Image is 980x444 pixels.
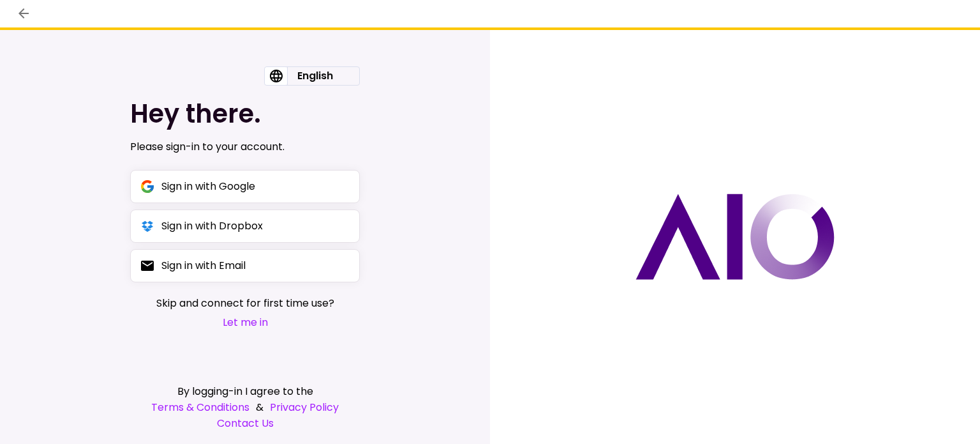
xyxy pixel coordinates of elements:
a: Contact Us [130,415,360,431]
div: English [287,67,343,85]
span: Skip and connect for first time use? [156,295,334,311]
div: Sign in with Dropbox [161,218,263,234]
img: AIO logo [635,194,835,280]
a: Terms & Conditions [151,399,249,415]
div: Please sign-in to your account. [130,139,360,155]
button: back [13,3,34,24]
div: Sign in with Email [161,257,246,273]
div: By logging-in I agree to the [130,383,360,399]
div: & [130,399,360,415]
div: Sign in with Google [161,178,255,194]
button: Let me in [156,314,334,330]
button: Sign in with Email [130,249,360,282]
a: Privacy Policy [270,399,339,415]
button: Sign in with Dropbox [130,210,360,243]
h1: Hey there. [130,98,360,129]
button: Sign in with Google [130,170,360,203]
